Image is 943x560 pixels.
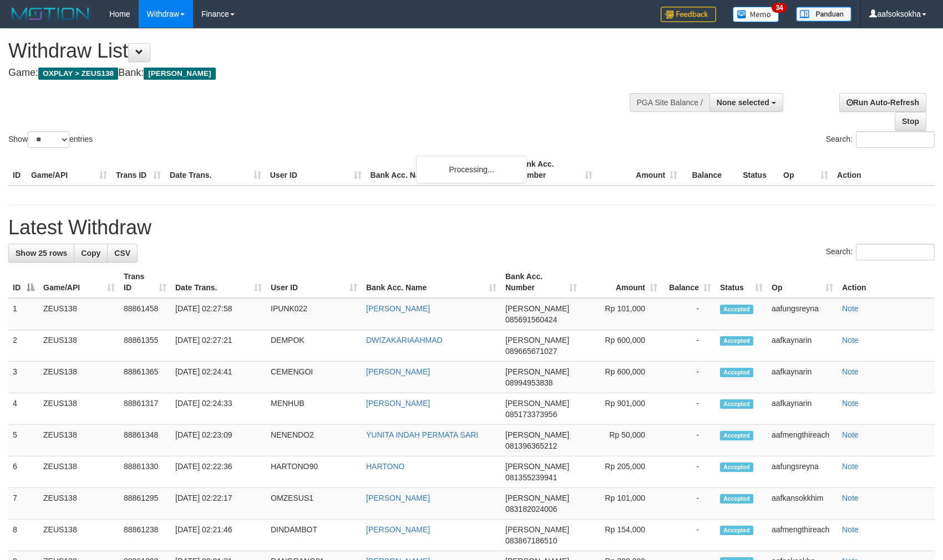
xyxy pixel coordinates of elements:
[8,393,39,425] td: 4
[767,425,838,456] td: aafmengthireach
[107,244,138,263] a: CSV
[366,399,430,408] a: [PERSON_NAME]
[720,526,753,535] span: Accepted
[720,399,753,409] span: Accepted
[505,336,569,345] span: [PERSON_NAME]
[119,520,171,551] td: 88861238
[111,154,165,186] th: Trans ID
[366,430,478,439] a: YUNITA INDAH PERMATA SARI
[581,330,662,362] td: Rp 600,000
[171,520,266,551] td: [DATE] 02:21:46
[842,336,859,345] a: Note
[28,131,69,148] select: Showentries
[8,330,39,362] td: 2
[720,368,753,377] span: Accepted
[81,249,100,258] span: Copy
[266,362,362,393] td: CEMENGOI
[8,266,39,298] th: ID: activate to sort column descending
[581,425,662,456] td: Rp 50,000
[505,441,557,450] span: Copy 081396365212 to clipboard
[581,520,662,551] td: Rp 154,000
[114,249,130,258] span: CSV
[366,367,430,376] a: [PERSON_NAME]
[171,330,266,362] td: [DATE] 02:27:21
[682,154,738,186] th: Balance
[8,456,39,488] td: 6
[505,430,569,439] span: [PERSON_NAME]
[779,154,833,186] th: Op
[738,154,779,186] th: Status
[842,525,859,534] a: Note
[720,336,753,346] span: Accepted
[8,131,93,148] label: Show entries
[733,7,779,22] img: Button%20Memo.svg
[505,536,557,545] span: Copy 083867186510 to clipboard
[266,425,362,456] td: NENENDO2
[505,304,569,313] span: [PERSON_NAME]
[720,463,753,472] span: Accepted
[8,244,74,263] a: Show 25 rows
[505,462,569,471] span: [PERSON_NAME]
[171,456,266,488] td: [DATE] 02:22:36
[856,244,935,260] input: Search:
[27,154,111,186] th: Game/API
[144,68,215,80] span: [PERSON_NAME]
[39,488,119,520] td: ZEUS138
[8,154,27,186] th: ID
[8,298,39,330] td: 1
[581,488,662,520] td: Rp 101,000
[366,494,430,502] a: [PERSON_NAME]
[581,456,662,488] td: Rp 205,000
[839,93,926,112] a: Run Auto-Refresh
[8,217,935,239] h1: Latest Withdraw
[74,244,108,263] a: Copy
[767,393,838,425] td: aafkaynarin
[362,266,501,298] th: Bank Acc. Name: activate to sort column ascending
[8,488,39,520] td: 7
[39,266,119,298] th: Game/API: activate to sort column ascending
[838,266,935,298] th: Action
[895,112,926,131] a: Stop
[366,336,443,345] a: DWIZAKARIAAHMAD
[717,98,769,107] span: None selected
[512,154,597,186] th: Bank Acc. Number
[171,362,266,393] td: [DATE] 02:24:41
[266,266,362,298] th: User ID: activate to sort column ascending
[119,488,171,520] td: 88861295
[842,494,859,502] a: Note
[8,362,39,393] td: 3
[581,362,662,393] td: Rp 600,000
[842,462,859,471] a: Note
[38,68,118,80] span: OXPLAY > ZEUS138
[119,266,171,298] th: Trans ID: activate to sort column ascending
[581,298,662,330] td: Rp 101,000
[662,330,716,362] td: -
[662,425,716,456] td: -
[171,488,266,520] td: [DATE] 02:22:17
[366,462,405,471] a: HARTONO
[662,298,716,330] td: -
[8,6,93,22] img: MOTION_logo.png
[171,425,266,456] td: [DATE] 02:23:09
[767,266,838,298] th: Op: activate to sort column ascending
[171,393,266,425] td: [DATE] 02:24:33
[662,266,716,298] th: Balance: activate to sort column ascending
[505,410,557,419] span: Copy 085173373956 to clipboard
[266,298,362,330] td: IPUNK022
[842,399,859,408] a: Note
[266,488,362,520] td: OMZESUS1
[505,399,569,408] span: [PERSON_NAME]
[826,244,935,260] label: Search:
[662,456,716,488] td: -
[505,473,557,482] span: Copy 081355239941 to clipboard
[767,330,838,362] td: aafkaynarin
[505,505,557,513] span: Copy 083182024006 to clipboard
[39,362,119,393] td: ZEUS138
[416,156,527,183] div: Processing...
[119,362,171,393] td: 88861365
[767,520,838,551] td: aafmengthireach
[39,456,119,488] td: ZEUS138
[581,393,662,425] td: Rp 901,000
[8,425,39,456] td: 5
[366,525,430,534] a: [PERSON_NAME]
